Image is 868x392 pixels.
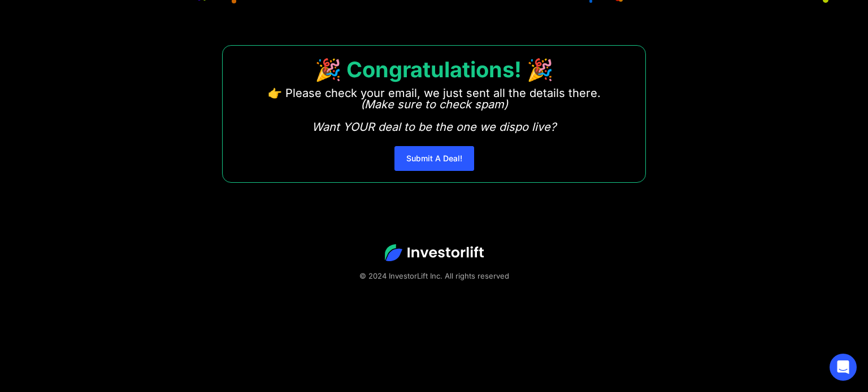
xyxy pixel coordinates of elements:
em: (Make sure to check spam) Want YOUR deal to be the one we dispo live? [312,98,556,134]
strong: 🎉 Congratulations! 🎉 [315,56,553,82]
p: 👉 Please check your email, we just sent all the details there. ‍ [268,87,601,133]
a: Submit A Deal! [394,146,474,171]
div: © 2024 InvestorLift Inc. All rights reserved [40,270,828,281]
div: Open Intercom Messenger [830,354,857,381]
